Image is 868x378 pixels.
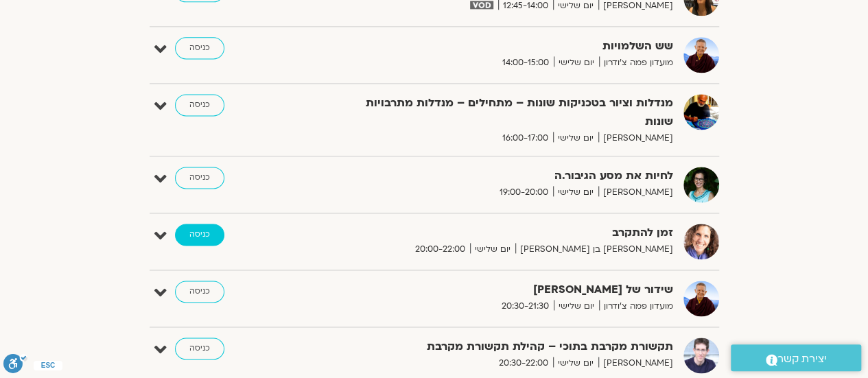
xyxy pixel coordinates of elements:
[337,167,673,185] strong: לחיות את מסע הגיבור.ה
[410,242,470,257] span: 20:00-22:00
[337,338,673,356] strong: תקשורת מקרבת בתוכי – קהילת תקשורת מקרבת
[337,94,673,131] strong: מנדלות וציור בטכניקות שונות – מתחילים – מנדלות מתרבויות שונות
[599,56,673,70] span: מועדון פמה צ'ודרון
[175,224,224,246] a: כניסה
[553,356,598,370] span: יום שלישי
[337,37,673,56] strong: שש השלמויות
[598,131,673,145] span: [PERSON_NAME]
[515,242,673,257] span: [PERSON_NAME] בן [PERSON_NAME]
[497,56,554,70] span: 14:00-15:00
[553,131,598,145] span: יום שלישי
[337,281,673,299] strong: שידור של [PERSON_NAME]
[553,185,598,200] span: יום שלישי
[495,185,553,200] span: 19:00-20:00
[470,1,493,9] img: vodicon
[175,94,224,116] a: כניסה
[554,299,599,314] span: יום שלישי
[497,299,554,314] span: 20:30-21:30
[497,131,553,145] span: 16:00-17:00
[777,350,827,368] span: יצירת קשר
[494,356,553,370] span: 20:30-22:00
[470,242,515,257] span: יום שלישי
[175,167,224,189] a: כניסה
[599,299,673,314] span: מועדון פמה צ'ודרון
[731,344,861,371] a: יצירת קשר
[598,356,673,370] span: [PERSON_NAME]
[175,338,224,359] a: כניסה
[554,56,599,70] span: יום שלישי
[337,224,673,242] strong: זמן להתקרב
[175,37,224,59] a: כניסה
[175,281,224,303] a: כניסה
[598,185,673,200] span: [PERSON_NAME]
